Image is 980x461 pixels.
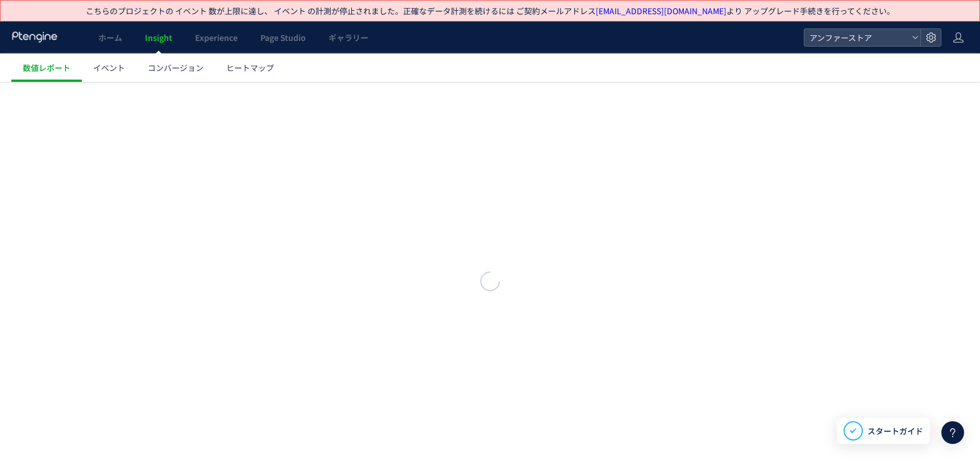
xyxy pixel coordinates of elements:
[806,29,907,46] span: アンファーストア
[226,62,274,73] span: ヒートマップ
[195,32,238,43] span: Experience
[98,32,122,43] span: ホーム
[148,62,204,73] span: コンバージョン
[329,32,368,43] span: ギャラリー
[596,5,726,16] a: [EMAIL_ADDRESS][DOMAIN_NAME]
[867,425,923,437] span: スタートガイド
[93,62,125,73] span: イベント
[403,5,895,16] span: 正確なデータ計測を続けるには ご契約メールアドレス より アップグレード手続きを行ってください。
[23,62,70,73] span: 数値レポート
[145,32,172,43] span: Insight
[86,5,895,16] p: こちらのプロジェクトの イベント 数が上限に達し、 イベント の計測が停止されました。
[260,32,306,43] span: Page Studio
